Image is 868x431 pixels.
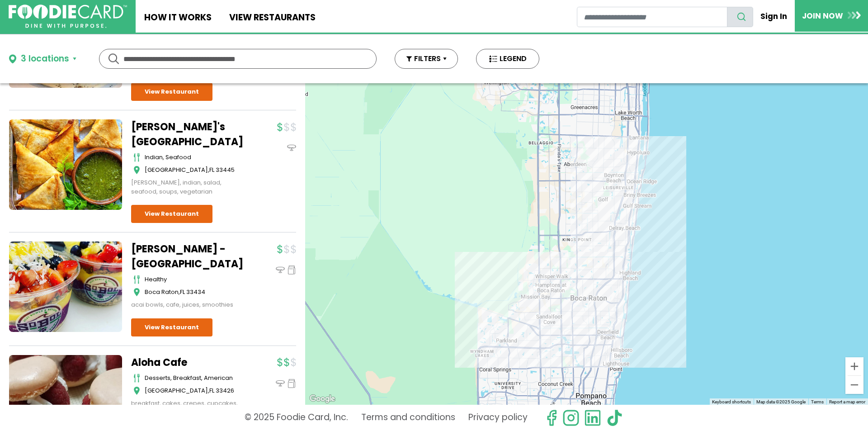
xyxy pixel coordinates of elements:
[131,205,212,223] a: View Restaurant
[577,7,727,27] input: restaurant search
[276,265,285,275] img: dinein_icon.svg
[145,374,244,383] div: Desserts, Breakfast, American
[361,409,455,426] a: Terms and conditions
[131,178,244,196] div: [PERSON_NAME], indian, salad, seafood, soups, vegetarian
[543,409,560,426] svg: check us out on facebook
[131,399,244,417] div: breakfast, cakes, crepes, cupcakes, salads, sandwiches, wraps
[145,166,244,175] div: ,
[131,318,212,336] a: View Restaurant
[133,386,140,395] img: map_icon.svg
[305,83,868,405] div: Way Beyond Bagels - Delray Beach
[209,386,214,395] span: FL
[307,393,337,405] a: Open this area in Google Maps (opens a new window)
[811,399,824,404] a: Terms
[307,393,337,405] img: Google
[145,275,244,284] div: healthy
[133,153,140,162] img: cutlery_icon.svg
[133,288,140,297] img: map_icon.svg
[287,143,296,152] img: dinein_icon.svg
[245,409,348,426] p: © 2025 Foodie Card, Inc.
[145,153,244,162] div: indian, seafood
[9,5,127,28] img: FoodieCard; Eat, Drink, Save, Donate
[131,300,244,309] div: acai bowls, cafe, juices, smoothies
[145,386,208,395] span: [GEOGRAPHIC_DATA]
[753,6,795,26] a: Sign In
[209,166,214,174] span: FL
[131,355,244,370] a: Aloha Cafe
[133,166,140,175] img: map_icon.svg
[133,374,140,383] img: cutlery_icon.svg
[727,7,753,27] button: search
[216,386,234,395] span: 33426
[395,49,458,69] button: FILTERS
[276,379,285,388] img: dinein_icon.svg
[829,399,865,404] a: Report a map error
[756,399,806,404] span: Map data ©2025 Google
[186,288,205,296] span: 33434
[21,52,69,66] div: 3 locations
[180,288,185,296] span: FL
[584,409,601,426] img: linkedin.svg
[133,275,140,284] img: cutlery_icon.svg
[9,52,76,66] button: 3 locations
[145,288,179,296] span: Boca Raton
[468,409,528,426] a: Privacy policy
[216,166,235,174] span: 33445
[287,379,296,388] img: pickup_icon.svg
[845,376,863,394] button: Zoom out
[845,357,863,375] button: Zoom in
[476,49,539,69] button: LEGEND
[287,265,296,275] img: pickup_icon.svg
[131,83,212,101] a: View Restaurant
[712,399,751,405] button: Keyboard shortcuts
[145,386,244,395] div: ,
[131,119,244,149] a: [PERSON_NAME]'s [GEOGRAPHIC_DATA]
[145,166,208,174] span: [GEOGRAPHIC_DATA]
[131,242,244,271] a: [PERSON_NAME] - [GEOGRAPHIC_DATA]
[606,409,623,426] img: tiktok.svg
[145,288,244,297] div: ,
